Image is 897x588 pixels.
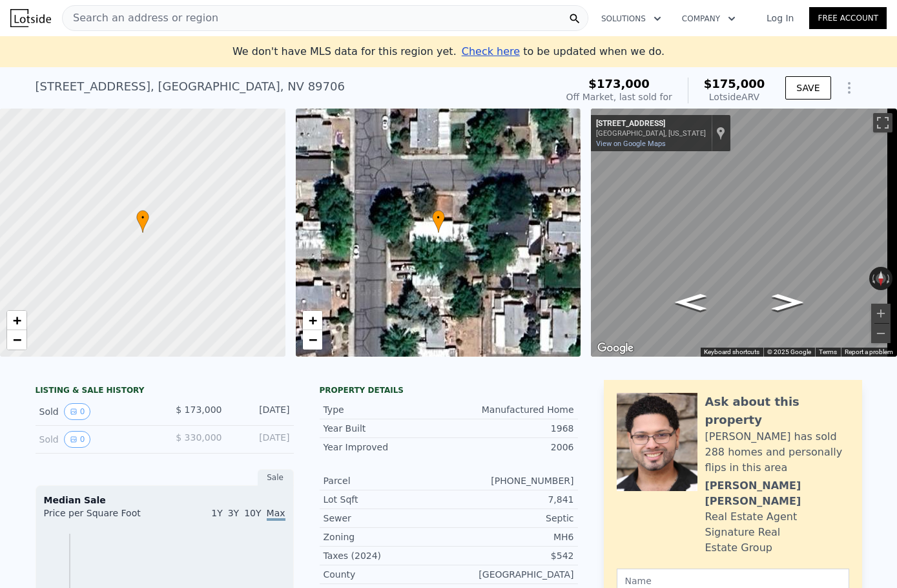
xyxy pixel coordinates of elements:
[64,403,91,420] button: View historical data
[819,348,837,355] a: Terms (opens in new tab)
[228,508,239,518] span: 3Y
[232,431,290,448] div: [DATE]
[809,7,887,29] a: Free Account
[176,404,222,415] span: $ 173,000
[661,290,719,315] path: Go East, Champion St
[324,441,449,454] div: Year Improved
[136,212,149,224] span: •
[591,7,672,30] button: Solutions
[836,75,862,101] button: Show Options
[449,530,574,543] div: MH6
[232,44,665,59] div: We don't have MLS data for this region yet.
[324,512,449,525] div: Sewer
[869,267,876,290] button: Rotate counterclockwise
[232,403,290,420] div: [DATE]
[63,10,218,26] span: Search an address or region
[324,530,449,543] div: Zoning
[591,109,897,357] div: Street View
[324,549,449,562] div: Taxes (2024)
[594,340,637,357] img: Google
[704,77,765,90] span: $175,000
[13,312,21,328] span: +
[596,129,706,138] div: [GEOGRAPHIC_DATA], [US_STATE]
[704,90,765,103] div: Lotside ARV
[449,568,574,581] div: [GEOGRAPHIC_DATA]
[44,494,285,507] div: Median Sale
[705,525,849,556] div: Signature Real Estate Group
[594,340,637,357] a: Open this area in Google Maps (opens a new window)
[36,78,345,96] div: [STREET_ADDRESS] , [GEOGRAPHIC_DATA] , NV 89706
[36,385,294,398] div: LISTING & SALE HISTORY
[449,549,574,562] div: $542
[449,512,574,525] div: Septic
[449,403,574,416] div: Manufactured Home
[44,507,165,527] div: Price per Square Foot
[7,330,26,350] a: Zoom out
[7,311,26,330] a: Zoom in
[566,90,672,103] div: Off Market, last sold for
[308,331,316,348] span: −
[13,331,21,348] span: −
[258,469,294,486] div: Sale
[449,493,574,506] div: 7,841
[705,393,849,429] div: Ask about this property
[705,509,798,525] div: Real Estate Agent
[596,140,666,148] a: View on Google Maps
[244,508,261,518] span: 10Y
[10,9,51,27] img: Lotside
[324,474,449,487] div: Parcel
[871,304,891,323] button: Zoom in
[876,267,885,290] button: Reset the view
[64,431,91,448] button: View historical data
[886,267,893,290] button: Rotate clockwise
[324,493,449,506] div: Lot Sqft
[845,348,893,355] a: Report a problem
[591,109,897,357] div: Map
[462,44,665,59] div: to be updated when we do.
[39,403,154,420] div: Sold
[136,210,149,233] div: •
[39,431,154,448] div: Sold
[596,119,706,129] div: [STREET_ADDRESS]
[324,568,449,581] div: County
[672,7,746,30] button: Company
[449,422,574,435] div: 1968
[320,385,578,395] div: Property details
[449,441,574,454] div: 2006
[324,422,449,435] div: Year Built
[873,113,892,132] button: Toggle fullscreen view
[303,330,322,350] a: Zoom out
[267,508,285,521] span: Max
[705,429,849,476] div: [PERSON_NAME] has sold 288 homes and personally flips in this area
[758,290,816,315] path: Go West, Champion St
[449,474,574,487] div: [PHONE_NUMBER]
[751,12,809,25] a: Log In
[588,77,650,90] span: $173,000
[432,210,445,233] div: •
[705,478,849,509] div: [PERSON_NAME] [PERSON_NAME]
[303,311,322,330] a: Zoom in
[716,126,725,140] a: Show location on map
[176,432,222,443] span: $ 330,000
[871,324,891,343] button: Zoom out
[324,403,449,416] div: Type
[785,76,830,100] button: SAVE
[462,45,520,58] span: Check here
[308,312,316,328] span: +
[211,508,222,518] span: 1Y
[704,348,759,357] button: Keyboard shortcuts
[432,212,445,224] span: •
[767,348,811,355] span: © 2025 Google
